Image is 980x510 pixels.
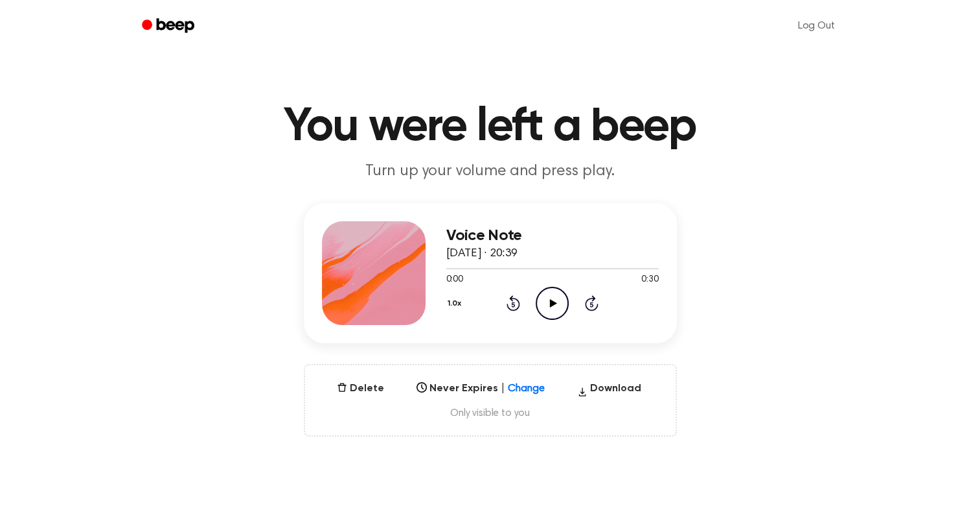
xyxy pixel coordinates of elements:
button: Download [572,381,646,402]
span: 0:00 [446,273,463,287]
span: Only visible to you [321,407,660,420]
a: Log Out [785,10,848,42]
h1: You were left a beep [159,104,822,151]
h3: Voice Note [446,227,659,245]
button: 1.0x [446,293,466,315]
button: Delete [332,381,389,396]
span: [DATE] · 20:39 [446,248,518,260]
p: Turn up your volume and press play. [242,161,739,182]
a: Beep [133,14,206,39]
span: 0:30 [641,273,658,287]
